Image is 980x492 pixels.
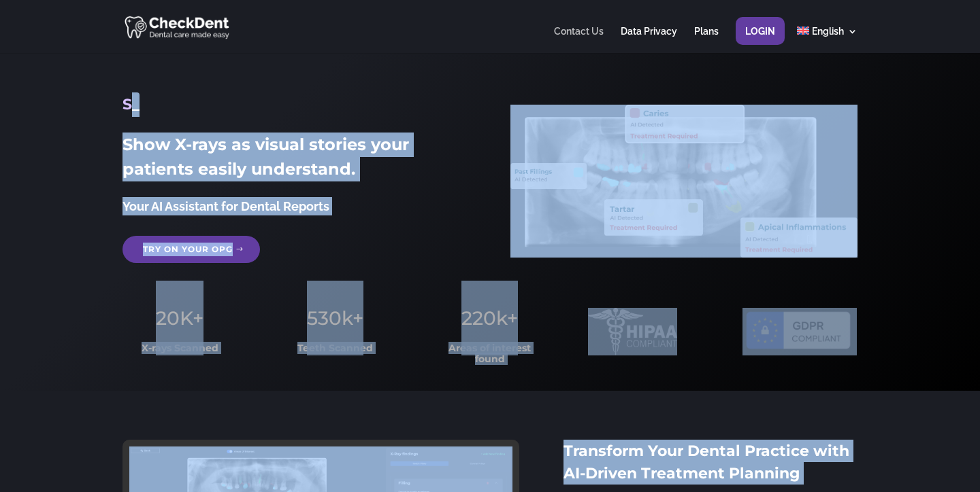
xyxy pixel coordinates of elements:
[122,236,260,263] a: Try on your OPG
[122,199,329,213] span: Your AI Assistant for Dental Reports
[554,27,604,53] a: Contact Us
[132,95,140,113] span: _
[122,95,132,113] span: S
[307,306,363,330] span: 530k+
[125,14,231,40] img: CheckDent AI
[812,26,844,37] span: English
[563,442,849,482] span: Transform Your Dental Practice with AI-Driven Treatment Planning
[797,27,857,53] a: English
[745,27,775,53] a: Login
[621,27,677,53] a: Data Privacy
[122,133,470,188] h2: Show X-rays as visual stories your patients easily understand.
[156,306,203,330] span: 20K+
[433,343,547,371] h3: Areas of interest found
[510,105,857,258] img: X_Ray_annotated
[461,306,518,330] span: 220k+
[694,27,719,53] a: Plans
